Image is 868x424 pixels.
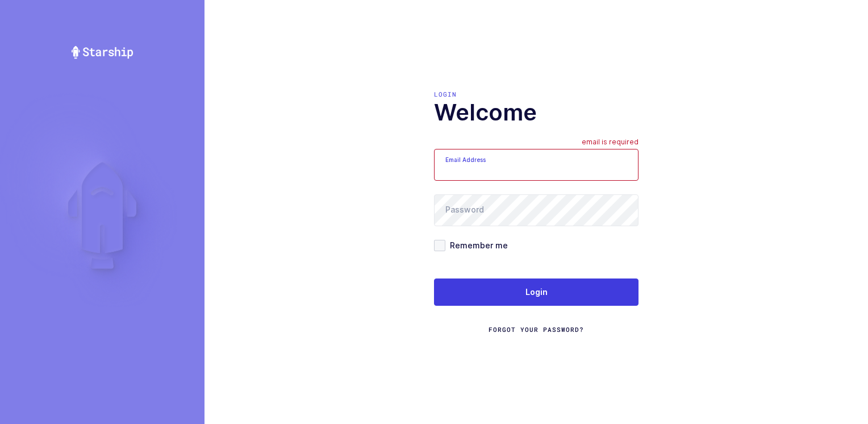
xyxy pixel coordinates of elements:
[434,194,639,226] input: Password
[582,138,639,149] div: email is required
[525,286,548,298] span: Login
[70,45,134,59] img: Starship
[434,149,639,181] input: Email Address
[434,90,639,99] div: Login
[434,278,639,306] button: Login
[445,240,508,251] span: Remember me
[489,325,584,334] a: Forgot Your Password?
[434,99,639,126] h1: Welcome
